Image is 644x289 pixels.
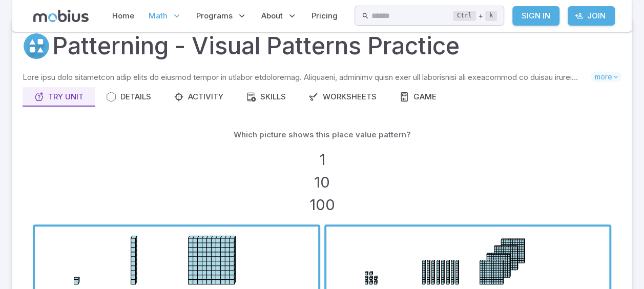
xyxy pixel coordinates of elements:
span: Math [149,10,168,22]
div: Try Unit [34,91,84,102]
a: Sign In [512,6,559,26]
a: Home [109,4,137,28]
span: Programs [196,10,233,22]
div: Game [399,91,437,102]
a: Pricing [308,4,341,28]
h3: 100 [309,194,335,216]
h3: 1 [319,149,325,171]
span: About [261,10,283,22]
a: Join [568,6,615,26]
a: Visual Patterning [23,32,50,60]
p: Which picture shows this place value pattern? [234,129,411,140]
div: Activity [174,91,223,102]
div: Worksheets [308,91,377,102]
kbd: Ctrl [453,11,476,21]
h3: 10 [314,171,330,194]
p: Lore ipsu dolo sitametcon adip elits do eiusmod tempor in utlabor etdoloremag. Aliquaeni, adminim... [23,72,591,83]
h1: Patterning - Visual Patterns Practice [52,29,460,64]
div: Details [106,91,151,102]
div: + [453,10,497,22]
div: Skills [246,91,286,102]
kbd: k [485,11,497,21]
